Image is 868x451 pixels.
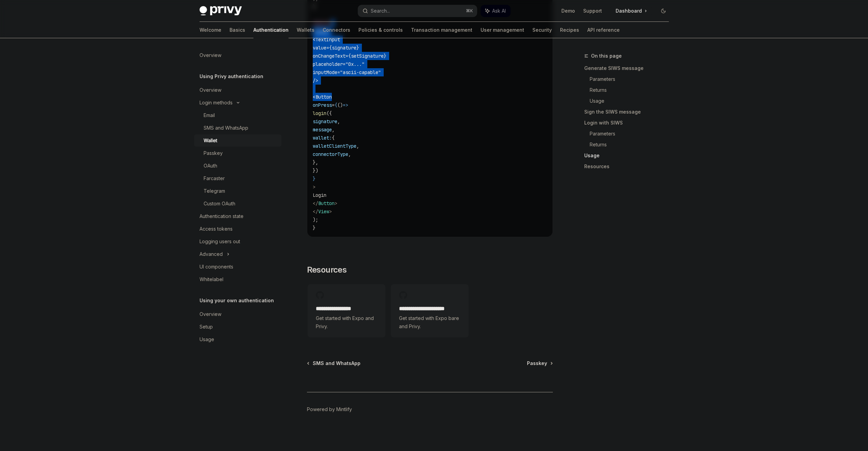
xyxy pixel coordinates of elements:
[584,63,674,74] a: Generate SIWS message
[358,5,477,17] button: Open search
[204,149,223,157] div: Passkey
[313,168,318,174] span: })
[584,150,674,161] a: Usage
[332,45,356,51] span: signature
[584,139,674,150] a: Returns
[658,5,669,16] button: Toggle dark mode
[532,22,552,38] a: Security
[318,200,335,206] span: Button
[194,122,281,134] a: SMS and WhatsApp
[318,208,329,215] span: View
[194,248,281,260] button: Toggle Advanced section
[313,200,318,206] span: </
[337,102,343,108] span: ()
[337,118,340,125] span: ,
[343,61,345,67] span: =
[399,314,460,331] span: Get started with Expo bare and Privy.
[313,53,345,59] span: onChangeText
[200,237,240,246] div: Logging users out
[323,22,350,38] a: Connectors
[313,360,361,367] span: SMS and WhatsApp
[200,250,223,258] div: Advanced
[316,314,377,331] span: Get started with Expo and Privy.
[204,187,225,195] div: Telegram
[200,275,223,283] div: Whitelabel
[313,225,315,231] span: }
[200,51,221,59] div: Overview
[200,323,213,331] div: Setup
[332,102,335,108] span: =
[313,151,348,157] span: connectorType
[200,86,221,94] div: Overview
[194,333,281,346] a: Usage
[194,273,281,286] a: Whitelabel
[335,102,337,108] span: {
[329,45,332,51] span: {
[194,185,281,197] a: Telegram
[194,134,281,147] a: Wallet
[200,22,221,38] a: Welcome
[200,335,214,344] div: Usage
[584,85,674,96] a: Returns
[204,136,217,145] div: Wallet
[345,53,348,59] span: =
[313,217,318,223] span: );
[329,208,332,215] span: >
[313,69,337,75] span: inputMode
[313,208,318,215] span: </
[356,45,359,51] span: }
[308,360,361,367] a: SMS and WhatsApp
[616,8,642,14] span: Dashboard
[297,22,314,38] a: Wallets
[466,8,473,14] span: ⌘ K
[204,124,248,132] div: SMS and WhatsApp
[230,22,245,38] a: Basics
[345,61,365,67] span: "0x..."
[194,97,281,109] button: Toggle Login methods section
[587,22,620,38] a: API reference
[200,263,233,271] div: UI components
[343,102,348,108] span: =>
[335,200,337,206] span: >
[337,69,340,75] span: =
[584,74,674,85] a: Parameters
[591,52,622,60] span: On this page
[200,6,242,16] img: dark logo
[315,94,332,100] span: Button
[194,235,281,248] a: Logging users out
[481,22,524,38] a: User management
[351,53,384,59] span: setSignature
[194,261,281,273] a: UI components
[200,72,263,81] h5: Using Privy authentication
[313,110,326,116] span: login
[313,61,343,67] span: placeholder
[584,161,674,172] a: Resources
[584,106,674,117] a: Sign the SIWS message
[313,118,337,125] span: signature
[200,310,221,318] div: Overview
[204,200,235,208] div: Custom OAuth
[332,135,335,141] span: {
[326,45,329,51] span: =
[326,110,332,116] span: ({
[313,102,332,108] span: onPress
[313,184,315,190] span: >
[371,7,390,15] div: Search...
[313,94,315,100] span: <
[348,151,351,157] span: ,
[200,99,233,107] div: Login methods
[610,5,652,16] a: Dashboard
[315,37,340,43] span: TextInput
[194,210,281,222] a: Authentication state
[313,135,332,141] span: wallet:
[411,22,472,38] a: Transaction management
[584,128,674,139] a: Parameters
[307,406,352,413] a: Powered by Mintlify
[313,37,315,43] span: <
[561,8,575,14] a: Demo
[200,225,233,233] div: Access tokens
[307,264,347,275] span: Resources
[204,162,217,170] div: OAuth
[313,143,356,149] span: walletClientType
[356,143,359,149] span: ,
